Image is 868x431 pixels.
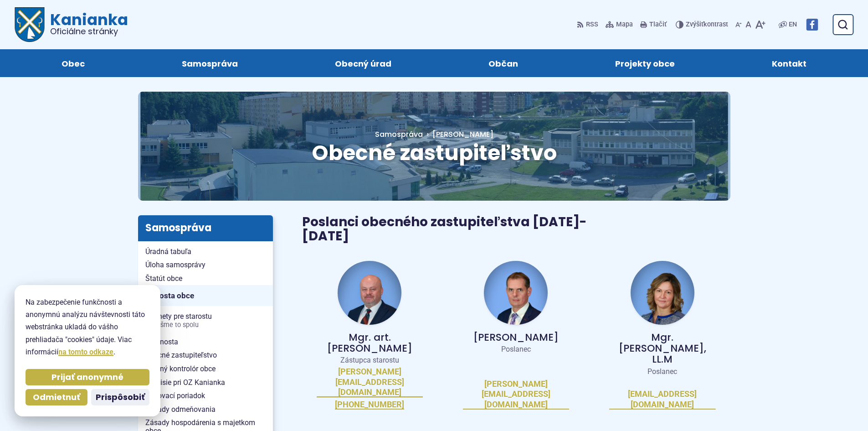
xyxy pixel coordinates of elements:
span: RSS [586,19,598,30]
span: Obecný úrad [335,49,391,77]
span: Kanianka [45,12,128,36]
span: Tlačiť [649,21,667,29]
a: Projekty obce [576,49,714,77]
span: Projekty obce [615,49,675,77]
h3: Samospráva [138,215,273,241]
p: Zástupca starostu [317,356,423,365]
span: Úloha samosprávy [145,258,266,272]
span: Štatút obce [145,272,266,286]
button: Zväčšiť veľkosť písma [753,15,767,34]
button: Tlačiť [638,15,668,34]
img: Prejsť na domovskú stránku [15,7,45,42]
span: Hlavný kontrolór obce [145,362,266,376]
a: Samospráva [142,49,277,77]
span: Prednosta [145,335,266,349]
span: Starosta obce [145,289,266,303]
img: fotka - Jozef Baláž [338,261,401,325]
a: [PHONE_NUMBER] [335,400,404,410]
a: Úloha samosprávy [138,258,273,272]
a: Samospráva [375,129,423,140]
span: Rokovací poriadok [145,389,266,403]
a: na tomto odkaze [58,348,113,356]
a: [PERSON_NAME] [423,129,493,140]
a: [PERSON_NAME][EMAIL_ADDRESS][DOMAIN_NAME] [317,367,423,398]
p: Na zabezpečenie funkčnosti a anonymnú analýzu návštevnosti táto webstránka ukladá do vášho prehli... [26,296,149,358]
span: Zvýšiť [686,21,704,28]
button: Prijať anonymné [26,369,149,385]
a: Logo Kanianka, prejsť na domovskú stránku. [15,7,128,42]
a: Hlavný kontrolór obce [138,362,273,376]
a: Kontakt [733,49,846,77]
span: Samospráva [182,49,238,77]
p: Mgr. art. [PERSON_NAME] [317,332,423,354]
a: Úradná tabuľa [138,245,273,259]
span: Obec [62,49,85,77]
span: Mapa [616,19,633,30]
a: Zásady odmeňovania [138,403,273,416]
button: Zmenšiť veľkosť písma [734,15,744,34]
button: Zvýšiťkontrast [676,15,730,34]
a: Obecný úrad [295,49,431,77]
button: Nastaviť pôvodnú veľkosť písma [744,15,753,34]
img: fotka - Andrej Baláž [484,261,548,325]
span: Oficiálne stránky [50,27,128,36]
span: kontrast [686,21,728,29]
a: Rokovací poriadok [138,389,273,403]
a: EN [787,19,799,30]
p: Mgr. [PERSON_NAME], LL.M [609,332,715,365]
a: [EMAIL_ADDRESS][DOMAIN_NAME] [609,389,715,410]
span: Podnety pre starostu [145,310,266,331]
span: Zásady odmeňovania [145,403,266,416]
span: Obecné zastupiteľstvo [145,348,266,362]
a: Podnety pre starostuVyriešme to spolu [138,310,273,331]
a: Starosta obce [138,285,273,306]
a: Štatút obce [138,272,273,286]
a: Obecné zastupiteľstvo [138,348,273,362]
img: Prejsť na Facebook stránku [806,19,818,31]
span: Obecné zastupiteľstvo [312,138,557,167]
span: Poslanci obecného zastupiteľstva [DATE]-[DATE] [302,213,586,245]
p: Poslanec [463,345,569,354]
span: Komisie pri OZ Kanianka [145,376,266,389]
a: [PERSON_NAME][EMAIL_ADDRESS][DOMAIN_NAME] [463,379,569,410]
span: Prijať anonymné [51,372,123,383]
a: Komisie pri OZ Kanianka [138,376,273,389]
span: Vyriešme to spolu [145,322,266,329]
span: [PERSON_NAME] [432,129,493,140]
button: Odmietnuť [26,389,87,405]
span: Prispôsobiť [96,392,145,403]
span: Občan [488,49,518,77]
button: Prispôsobiť [91,389,149,405]
img: fotka - Andrea Filt [631,261,694,325]
span: Odmietnuť [33,392,80,403]
a: Obec [22,49,124,77]
a: Mapa [604,15,635,34]
span: Kontakt [772,49,806,77]
a: Prednosta [138,335,273,349]
span: EN [789,19,797,30]
a: RSS [577,15,600,34]
a: Občan [449,49,558,77]
p: Poslanec [609,367,715,376]
span: Úradná tabuľa [145,245,266,259]
p: [PERSON_NAME] [463,332,569,343]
